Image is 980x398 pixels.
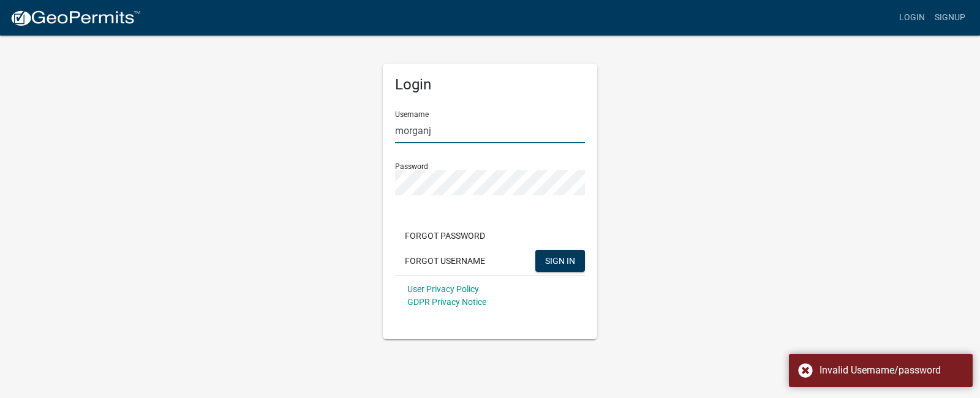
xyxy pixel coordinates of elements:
[407,297,486,307] a: GDPR Privacy Notice
[930,6,970,29] a: Signup
[820,363,963,378] div: Invalid Username/password
[395,225,495,247] button: Forgot Password
[545,255,575,265] span: SIGN IN
[395,76,585,94] h5: Login
[395,250,495,272] button: Forgot Username
[894,6,930,29] a: Login
[535,250,585,272] button: SIGN IN
[407,284,479,294] a: User Privacy Policy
